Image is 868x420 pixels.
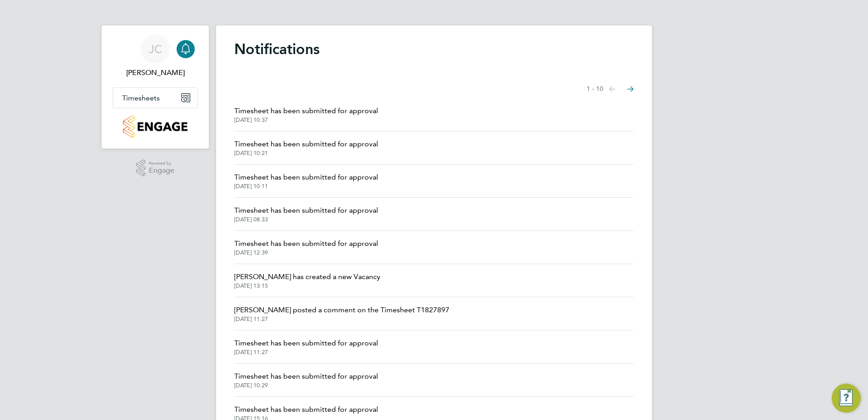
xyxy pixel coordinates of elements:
img: countryside-properties-logo-retina.png [123,115,187,138]
span: Timesheet has been submitted for approval [234,404,378,415]
span: John Cousins [113,67,198,78]
span: Timesheet has been submitted for approval [234,371,378,382]
a: Go to home page [113,115,198,138]
span: [DATE] 10:29 [234,382,378,389]
span: [DATE] 10:37 [234,116,378,124]
span: [DATE] 11:27 [234,315,449,323]
span: [PERSON_NAME] posted a comment on the Timesheet T1827897 [234,305,449,315]
a: [PERSON_NAME] posted a comment on the Timesheet T1827897[DATE] 11:27 [234,305,449,323]
span: [DATE] 10:21 [234,150,378,157]
span: Timesheet has been submitted for approval [234,139,378,150]
a: JC[PERSON_NAME] [113,35,198,78]
a: [PERSON_NAME] has created a new Vacancy[DATE] 13:15 [234,271,380,290]
a: Timesheet has been submitted for approval[DATE] 11:27 [234,338,378,356]
span: Timesheet has been submitted for approval [234,172,378,183]
h1: Notifications [234,40,634,58]
span: [DATE] 10:11 [234,183,378,190]
span: [DATE] 12:39 [234,249,378,256]
button: Engage Resource Center [832,384,861,413]
span: Timesheet has been submitted for approval [234,238,378,249]
span: Timesheet has been submitted for approval [234,338,378,349]
span: Powered by [149,160,174,167]
span: JC [149,43,162,55]
span: Engage [149,167,174,175]
a: Timesheet has been submitted for approval[DATE] 10:29 [234,371,378,389]
a: Timesheet has been submitted for approval[DATE] 10:11 [234,172,378,190]
a: Timesheet has been submitted for approval[DATE] 08:33 [234,205,378,223]
span: [DATE] 08:33 [234,216,378,223]
span: Timesheet has been submitted for approval [234,105,378,116]
span: [DATE] 13:15 [234,282,380,290]
button: Timesheets [113,88,197,108]
span: Timesheet has been submitted for approval [234,205,378,216]
a: Timesheet has been submitted for approval[DATE] 12:39 [234,238,378,256]
span: [PERSON_NAME] has created a new Vacancy [234,271,380,282]
nav: Main navigation [102,25,209,149]
a: Timesheet has been submitted for approval[DATE] 10:37 [234,105,378,124]
span: Timesheets [122,94,160,102]
span: 1 - 10 [587,85,603,94]
span: [DATE] 11:27 [234,349,378,356]
nav: Select page of notifications list [587,80,634,98]
a: Powered byEngage [136,160,175,177]
a: Timesheet has been submitted for approval[DATE] 10:21 [234,139,378,157]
